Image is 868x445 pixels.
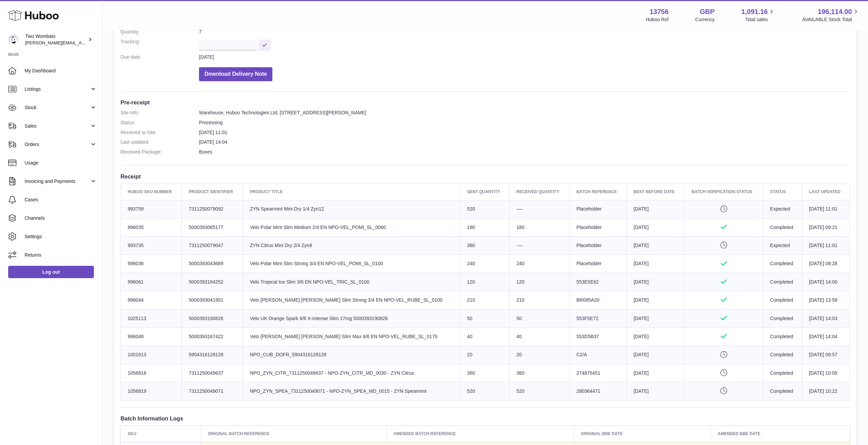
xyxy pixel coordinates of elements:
[121,364,182,382] td: 1056818
[121,218,182,236] td: 996035
[741,7,776,23] a: 1,091.16 Total sales
[627,346,685,364] td: [DATE]
[510,218,570,236] td: 180
[121,382,182,400] td: 1056819
[121,273,182,291] td: 996061
[650,7,669,16] strong: 13756
[182,309,243,327] td: 5000393190826
[460,273,510,291] td: 120
[510,200,570,218] td: -—
[627,273,685,291] td: [DATE]
[627,200,685,218] td: [DATE]
[569,218,627,236] td: Placeholder
[25,86,90,92] span: Listings
[121,426,201,442] th: SKU
[802,236,850,255] td: [DATE] 11:01
[25,178,90,185] span: Invoicing and Payments
[25,123,90,129] span: Sales
[120,29,199,35] dt: Quantity:
[243,328,460,346] td: Velo [PERSON_NAME] [PERSON_NAME] Slim Max 6/6 EN NPO-VEL_RUBE_SL_0170
[510,346,570,364] td: 20
[802,16,860,23] span: AVAILABLE Stock Total
[763,273,802,291] td: Completed
[199,54,850,60] dd: [DATE]
[25,160,97,166] span: Usage
[120,99,850,106] h3: Pre-receipt
[199,149,850,155] dd: Boxes
[460,382,510,400] td: 520
[627,184,685,200] th: Best Before Date
[569,273,627,291] td: 553E5E62
[243,346,460,364] td: NPO_CUB_DOFR_5904316128128
[510,291,570,309] td: 210
[199,67,272,81] button: Download Delivery Note
[802,291,850,309] td: [DATE] 13:58
[569,200,627,218] td: Placeholder
[510,309,570,327] td: 50
[460,184,510,200] th: Sent Quantity
[25,141,90,148] span: Orders
[569,291,627,309] td: BR085A20
[243,184,460,200] th: Product title
[8,34,18,45] img: philip.carroll@twowombats.com
[802,328,850,346] td: [DATE] 14:04
[510,255,570,273] td: 240
[763,291,802,309] td: Completed
[199,139,850,145] dd: [DATE] 14:04
[25,252,97,258] span: Returns
[763,364,802,382] td: Completed
[627,364,685,382] td: [DATE]
[121,346,182,364] td: 1001613
[802,184,850,200] th: Last updated
[741,7,768,16] span: 1,091.16
[763,328,802,346] td: Completed
[763,346,802,364] td: Completed
[25,215,97,221] span: Channels
[460,309,510,327] td: 50
[243,364,460,382] td: NPO_ZYN_CITR_7311250049637 - NPO-ZYN_CITR_MD_0030 - ZYN Citrus
[201,426,386,442] th: Original Batch Reference
[243,236,460,255] td: ZYN Citrus Mini Dry 2/4 Zyn8
[8,266,94,278] a: Log out
[120,39,199,51] dt: Tracking:
[25,33,87,46] div: Two Wombats
[243,200,460,218] td: ZYN Spearmint Mini Dry 1/4 Zyn12
[627,255,685,273] td: [DATE]
[243,291,460,309] td: Velo [PERSON_NAME] [PERSON_NAME] Slim Strong 3/4 EN NPO-VEL_RUBE_SL_0100
[569,346,627,364] td: C2/A
[182,236,243,255] td: 7311250079047
[627,236,685,255] td: [DATE]
[510,364,570,382] td: 360
[120,54,199,60] dt: Due date:
[120,173,850,180] h3: Receipt
[646,16,669,23] div: Huboo Ref
[182,364,243,382] td: 7311250049637
[386,426,574,442] th: Amended Batch Reference
[182,328,243,346] td: 5000393167422
[569,184,627,200] th: Batch Reference
[199,119,850,126] dd: Processing
[763,200,802,218] td: Expected
[510,382,570,400] td: 520
[120,415,850,422] h3: Batch Information Logs
[763,255,802,273] td: Completed
[243,273,460,291] td: Velo Tropical Ice Slim 3/6 EN NPO-VEL_TRIC_SL_0100
[695,16,715,23] div: Currency
[802,218,850,236] td: [DATE] 09:21
[460,200,510,218] td: 520
[510,328,570,346] td: 40
[121,309,182,327] td: 1025113
[569,255,627,273] td: Placeholder
[121,255,182,273] td: 996036
[120,149,199,155] dt: Received Package:
[460,255,510,273] td: 240
[120,110,199,116] dt: Site Info:
[627,218,685,236] td: [DATE]
[700,7,714,16] strong: GBP
[182,382,243,400] td: 7311250049071
[182,218,243,236] td: 5000393085177
[802,255,850,273] td: [DATE] 09:28
[510,236,570,255] td: -—
[243,218,460,236] td: Velo Polar Mint Slim Medium 2/4 EN NPO-VEL_POMI_SL_0060
[802,382,850,400] td: [DATE] 10:22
